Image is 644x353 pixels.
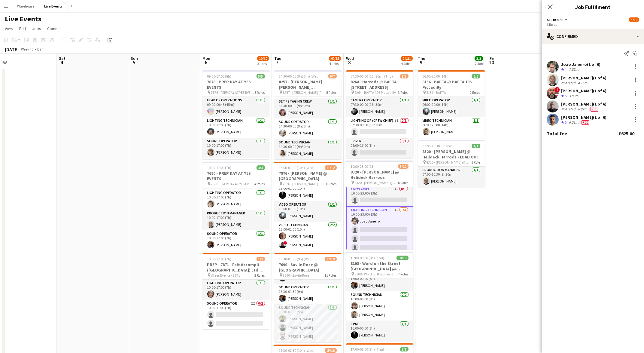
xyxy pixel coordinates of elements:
div: 7.55mi [568,67,580,72]
span: ! [284,241,287,245]
div: 3 Jobs [257,61,269,66]
div: [DATE] [5,46,19,52]
span: Wed [346,56,354,61]
app-card-role: Sound Operator1/110:00-17:00 (7h)[PERSON_NAME] [202,138,270,158]
app-card-role: Lighting Technician1/110:00-17:00 (7h)[PERSON_NAME] [202,117,270,138]
span: Comms [47,26,61,31]
span: @ Yes Events - 7871 [211,273,240,278]
span: 11/12 [325,165,337,170]
span: 10 [489,59,494,66]
app-card-role: Sound Technician3/316:30-01:30 (9h)[PERSON_NAME][PERSON_NAME][PERSON_NAME] [274,304,342,342]
app-job-card: 10:00-23:00 (13h)5/108320 - [PERSON_NAME] @ Helideck Harrods 8320 - [PERSON_NAME] @ Helideck Harr... [346,161,413,250]
a: View [2,25,16,32]
a: Comms [45,25,63,32]
app-job-card: 07:00-10:30 (3h30m)1/18320 - [PERSON_NAME] @ Helideck Harrods - LOAD OUT 8320 - [PERSON_NAME] @ H... [418,140,485,187]
app-job-card: 09:00-17:00 (8h)5/57876 - PREP DAY AT YES EVENTS 7876 - PREP DAY AT YES EVENTS5 RolesHead of Oper... [202,70,270,159]
span: 6 [202,59,210,66]
span: 1/3 [257,257,265,261]
span: Fee [582,120,589,125]
span: 8136 - BAFTA [427,90,446,95]
span: 49/55 [329,56,341,61]
span: 10/12 [257,56,269,61]
span: 5 [565,120,567,124]
span: 7 Roles [398,272,409,276]
h3: 8108 - Word on the Street [GEOGRAPHIC_DATA] @ Banqueting House [346,261,413,272]
app-card-role: Sound Technician1/114:30-00:00 (9h30m)[PERSON_NAME] [274,139,342,159]
span: 5 Roles [327,90,337,95]
span: 16:30-02:30 (10h) (Wed) [279,348,315,353]
app-job-card: 06:00-20:00 (14h)2/28136 - BAFTA @ BAFTA 195 Piccadilly 8136 - BAFTA2 RolesVideo Operator1/106:00... [418,70,485,138]
span: 7690 - Savile Rose [283,273,309,278]
span: 10/10 [396,256,409,260]
h3: 8320 - [PERSON_NAME] @ Helideck Harrods [346,169,413,180]
div: 07:30-00:00 (16h30m) (Thu)1/38264 - Harrods @ BAFTA [STREET_ADDRESS] 8264 - BAFTA 195 Piccadilly3... [346,70,413,158]
a: Jobs [30,25,44,32]
h3: 8320 - [PERSON_NAME] @ Helideck Harrods - LOAD OUT [418,149,485,160]
span: View [5,26,13,31]
div: 15:00-01:00 (10h) (Wed)11/127876 - [PERSON_NAME] @ [GEOGRAPHIC_DATA] 7876 - [PERSON_NAME]8 Roles[... [274,162,342,251]
app-job-card: 14:30-00:00 (9h30m) (Wed)6/78257 - [PERSON_NAME] [PERSON_NAME] International @ [GEOGRAPHIC_DATA] ... [274,70,342,159]
h3: 7690 - PREP DAY AT YES EVENTS [202,170,270,181]
div: Confirmed [542,29,644,44]
button: All roles [547,17,568,22]
span: 10:00-17:00 (7h) [207,165,232,170]
div: Total fee [547,130,567,137]
span: 8257 - [PERSON_NAME] [PERSON_NAME] International @ [GEOGRAPHIC_DATA] [283,90,327,95]
h3: 8264 - Harrods @ BAFTA [STREET_ADDRESS] [346,79,413,90]
h3: 7690 - Savile Rose @ [GEOGRAPHIC_DATA] [274,262,342,273]
app-card-role: Sound Operator1/116:30-01:30 (9h)[PERSON_NAME] [274,284,342,304]
span: Week 40 [20,47,35,51]
span: 2 Roles [255,273,265,278]
div: 2 Jobs [475,61,484,66]
span: 3/3 [475,56,483,61]
div: £625.00 [618,130,634,137]
span: 5/5 [257,74,265,78]
span: 8320 - [PERSON_NAME] @ Helideck Harrods [355,180,398,185]
app-card-role: Video Technician1/106:00-20:00 (14h)[PERSON_NAME] [418,117,485,138]
span: 1/1 [472,144,480,148]
app-card-role: Set / Staging Crew1/114:30-00:00 (9h30m)[PERSON_NAME] [274,98,342,118]
button: Live Events [39,0,68,12]
span: Fri [490,56,494,61]
span: 7 [273,59,281,66]
span: 5/10 [398,164,409,169]
app-card-role: Production Manager1/110:00-17:00 (7h)[PERSON_NAME] [202,210,270,230]
span: 5 Roles [255,90,265,95]
h3: 8257 - [PERSON_NAME] [PERSON_NAME] International @ [GEOGRAPHIC_DATA] [274,79,342,90]
span: Sat [59,56,65,61]
span: 2/2 [472,74,480,78]
h3: 7876 - [PERSON_NAME] @ [GEOGRAPHIC_DATA] [274,170,342,181]
div: Not rated [561,81,577,85]
div: BST [37,47,43,51]
span: Thu [418,56,425,61]
app-card-role: TPM1/115:00-01:00 (10h)[PERSON_NAME] [274,181,342,201]
div: 4 Jobs [329,61,341,66]
app-job-card: 10:00-17:00 (7h)1/3PREP - 7871 - Fait Accompli ([GEOGRAPHIC_DATA]) Ltd @ YES Events @ Yes Events ... [202,253,270,329]
div: [PERSON_NAME] (1 of 6) [561,101,606,107]
h3: 7876 - PREP DAY AT YES EVENTS [202,79,270,90]
span: 4 [58,59,65,66]
span: 8320 - [PERSON_NAME] @ Helideck Harrods - LOAD OUT [427,160,472,164]
span: 16:00-00:00 (8h) (Thu) [351,256,384,260]
h3: 8136 - BAFTA @ BAFTA 195 Piccadilly [418,79,485,90]
app-card-role: Head of Operations1/109:00-09:45 (45m)[PERSON_NAME] [202,97,270,117]
div: Joao Janeiro (1 of 6) [561,62,600,67]
button: Warehouse [12,0,39,12]
span: 6 Roles [398,180,409,185]
div: 4 Jobs [401,61,412,66]
span: Sun [131,56,138,61]
div: [PERSON_NAME] (1 of 6) [561,88,606,94]
span: 4 Roles [255,182,265,186]
app-card-role: Crew Chief3I0/110:00-23:00 (13h) [346,185,413,207]
app-card-role: Sound Technician2/216:00-00:00 (8h)[PERSON_NAME][PERSON_NAME] [346,291,413,321]
span: Mon [202,56,210,61]
app-card-role: Driver0/108:00-16:00 (8h) [346,138,413,158]
span: Jobs [32,26,41,31]
span: 7876 - PREP DAY AT YES EVENTS [211,90,255,95]
app-job-card: 16:30-01:30 (9h) (Wed)17/187690 - Savile Rose @ [GEOGRAPHIC_DATA] 7690 - Savile Rose11 Roles[PERS... [274,253,342,342]
div: 10:00-17:00 (7h)4/47690 - PREP DAY AT YES EVENTS 7690 - PREP DAY AT YES EVENTS4 RolesHead of Oper... [202,162,270,251]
